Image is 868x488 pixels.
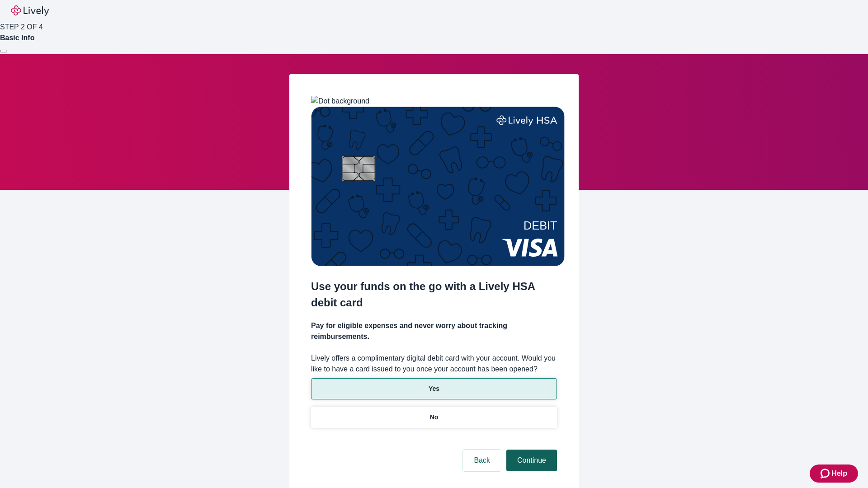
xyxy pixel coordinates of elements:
[311,320,557,342] h4: Pay for eligible expenses and never worry about tracking reimbursements.
[311,107,565,266] img: Debit card
[311,278,557,311] h2: Use your funds on the go with a Lively HSA debit card
[506,450,557,471] button: Continue
[11,5,49,16] img: Lively
[311,96,369,107] img: Dot background
[311,407,557,428] button: No
[311,378,557,399] button: Yes
[430,413,439,422] p: No
[429,384,439,394] p: Yes
[311,353,557,375] label: Lively offers a complimentary digital debit card with your account. Would you like to have a card...
[821,468,831,479] svg: Zendesk support icon
[831,468,847,479] span: Help
[810,465,858,483] button: Zendesk support iconHelp
[463,450,501,471] button: Back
